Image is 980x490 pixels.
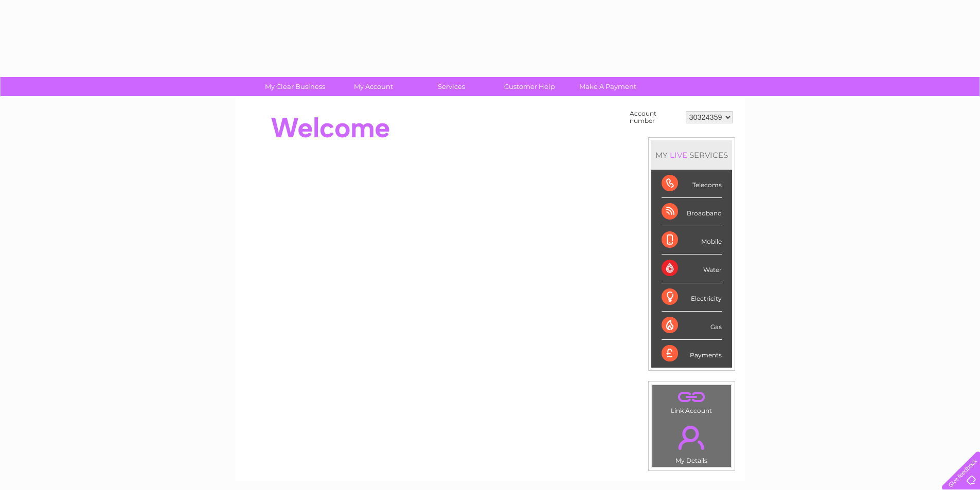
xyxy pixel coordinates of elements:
a: Services [409,77,494,96]
div: Telecoms [662,170,722,198]
a: My Clear Business [253,77,337,96]
td: Link Account [652,385,732,417]
div: Payments [662,340,722,368]
div: Mobile [662,226,722,255]
a: Make A Payment [565,77,650,96]
div: Electricity [662,283,722,312]
a: . [655,420,728,456]
div: MY SERVICES [651,140,732,170]
div: Broadband [662,198,722,226]
td: Account number [627,107,683,127]
div: LIVE [668,150,689,160]
td: My Details [652,417,732,467]
a: . [655,388,728,406]
a: Customer Help [487,77,572,96]
div: Gas [662,312,722,340]
a: My Account [331,77,416,96]
div: Water [662,255,722,283]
